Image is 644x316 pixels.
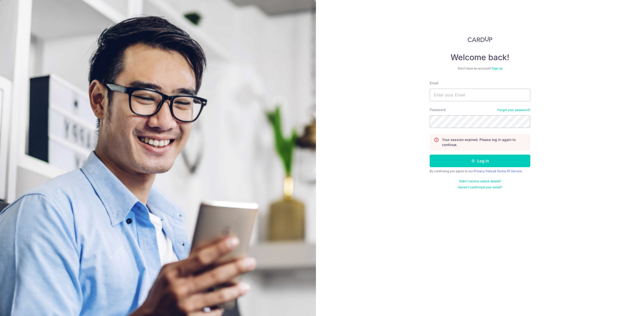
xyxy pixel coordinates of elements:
a: Forgot your password? [498,108,530,112]
a: Didn't receive unlock details? [459,179,501,183]
label: Email [430,81,438,86]
a: Sign up [492,66,502,70]
h4: Welcome back! [430,52,530,62]
a: Privacy Policy [474,169,494,173]
label: Password [430,107,446,112]
img: CardUp Logo [468,36,492,42]
p: Your session expired. Please log in again to continue. [442,137,526,147]
a: Terms Of Service [497,169,522,173]
div: By continuing you agree to our & [430,169,530,173]
input: Enter your Email [430,89,530,101]
a: Haven't confirmed your email? [458,185,502,189]
button: Log in [430,155,530,167]
div: Don’t have an account? [430,66,530,71]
